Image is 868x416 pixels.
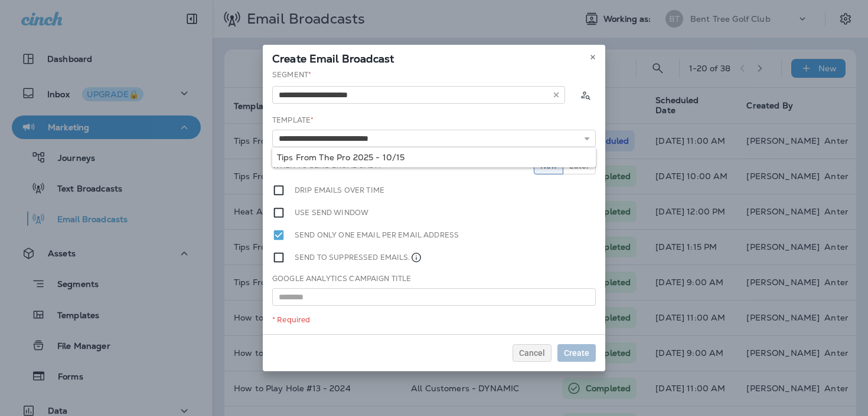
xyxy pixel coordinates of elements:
[272,315,596,325] div: * Required
[295,251,422,264] label: Send to suppressed emails.
[569,161,589,170] span: Later
[277,153,591,162] div: Tips From The Pro 2025 - 10/15
[295,206,368,219] label: Use send window
[295,184,384,197] label: Drip emails over time
[519,349,545,357] span: Cancel
[564,349,589,357] span: Create
[540,161,557,170] span: Now
[272,70,311,80] label: Segment
[272,115,314,125] label: Template
[263,45,605,70] div: Create Email Broadcast
[513,344,552,362] button: Cancel
[575,84,596,105] button: Calculate the estimated number of emails to be sent based on selected segment. (This could take a...
[272,274,411,283] label: Google Analytics Campaign Title
[557,344,596,362] button: Create
[295,229,459,242] label: Send only one email per email address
